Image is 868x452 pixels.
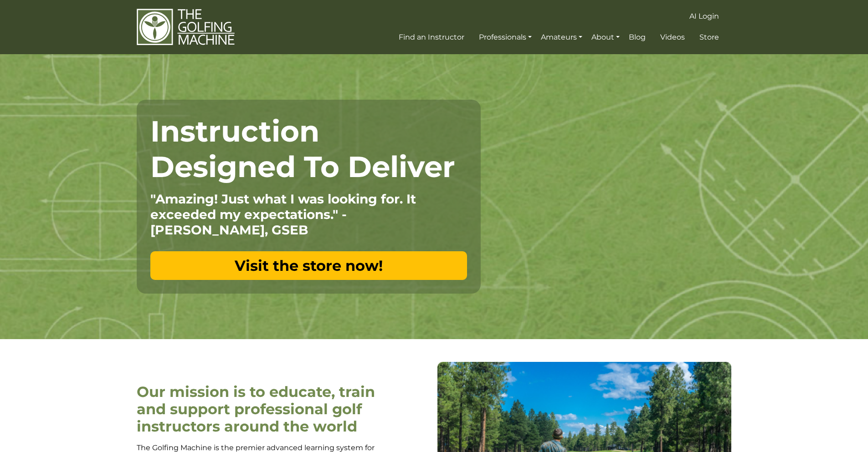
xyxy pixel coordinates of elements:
a: Visit the store now! [150,251,467,280]
a: Amateurs [539,29,585,46]
span: Find an Instructor [399,33,464,41]
h1: Instruction Designed To Deliver [150,113,467,184]
h2: Our mission is to educate, train and support professional golf instructors around the world [137,383,380,436]
img: The Golfing Machine [137,8,235,46]
a: AI Login [687,8,721,25]
span: AI Login [689,12,719,20]
a: Find an Instructor [396,29,467,46]
a: Professionals [477,29,534,46]
span: Blog [629,33,646,41]
span: Store [699,33,719,41]
a: Blog [627,29,648,46]
a: Store [697,29,721,46]
a: About [589,29,622,46]
span: Videos [660,33,685,41]
p: "Amazing! Just what I was looking for. It exceeded my expectations." - [PERSON_NAME], GSEB [150,191,467,238]
a: Videos [658,29,687,46]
